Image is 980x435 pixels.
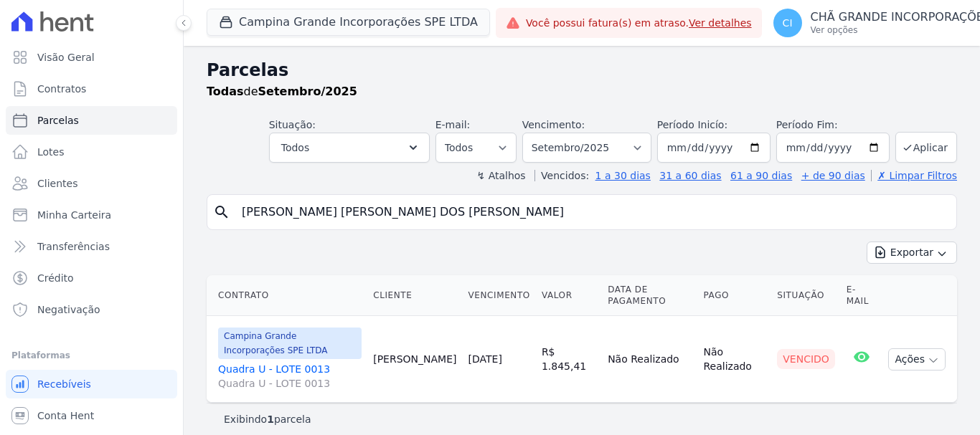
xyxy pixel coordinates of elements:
[6,43,177,72] a: Visão Geral
[536,275,602,316] th: Valor
[6,138,177,166] a: Lotes
[37,408,94,423] span: Conta Hent
[37,271,74,285] span: Crédito
[536,316,602,403] td: R$ 1.845,41
[776,118,890,133] label: Período Fim:
[871,170,957,181] a: ✗ Limpar Filtros
[6,295,177,324] a: Negativação
[6,106,177,135] a: Parcelas
[37,176,77,191] span: Clientes
[207,275,367,316] th: Contrato
[37,113,79,128] span: Parcelas
[659,170,721,181] a: 31 a 60 dias
[657,119,727,130] label: Período Inicío:
[218,376,362,391] span: Quadra U - LOTE 0013
[258,85,357,98] strong: Setembro/2025
[37,208,111,222] span: Minha Carteira
[867,242,957,264] button: Exportar
[476,170,525,181] label: ↯ Atalhos
[595,170,651,181] a: 1 a 30 dias
[534,170,589,181] label: Vencidos:
[771,275,841,316] th: Situação
[697,316,771,403] td: Não Realizado
[269,119,316,130] label: Situação:
[11,347,171,364] div: Plataformas
[6,201,177,229] a: Minha Carteira
[37,145,65,159] span: Lotes
[207,9,490,36] button: Campina Grande Incorporações SPE LTDA
[888,348,946,371] button: Ações
[602,275,697,316] th: Data de Pagamento
[269,133,430,163] button: Todos
[526,16,752,31] span: Você possui fatura(s) em atraso.
[801,170,865,181] a: + de 90 dias
[602,316,697,403] td: Não Realizado
[37,302,100,317] span: Negativação
[207,85,244,98] strong: Todas
[895,132,957,163] button: Aplicar
[218,328,362,359] span: Campina Grande Incorporações SPE LTDA
[468,353,502,365] a: [DATE]
[6,232,177,261] a: Transferências
[224,412,311,426] p: Exibindo parcela
[463,275,536,316] th: Vencimento
[435,119,471,130] label: E-mail:
[6,75,177,103] a: Contratos
[841,275,883,316] th: E-mail
[697,275,771,316] th: Pago
[207,83,357,100] p: de
[6,370,177,398] a: Recebíveis
[37,50,95,64] span: Visão Geral
[37,82,86,96] span: Contratos
[777,349,835,369] div: Vencido
[37,377,91,391] span: Recebíveis
[37,239,110,254] span: Transferências
[267,414,274,425] b: 1
[6,401,177,430] a: Conta Hent
[6,264,177,292] a: Crédito
[207,57,957,83] h2: Parcelas
[218,362,362,391] a: Quadra U - LOTE 0013Quadra U - LOTE 0013
[6,169,177,198] a: Clientes
[689,17,752,29] a: Ver detalhes
[730,170,792,181] a: 61 a 90 dias
[522,119,585,130] label: Vencimento:
[281,139,309,156] span: Todos
[367,275,462,316] th: Cliente
[783,18,793,28] span: CI
[367,316,462,403] td: [PERSON_NAME]
[213,204,230,221] i: search
[233,198,951,226] input: Buscar por nome do lote ou do cliente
